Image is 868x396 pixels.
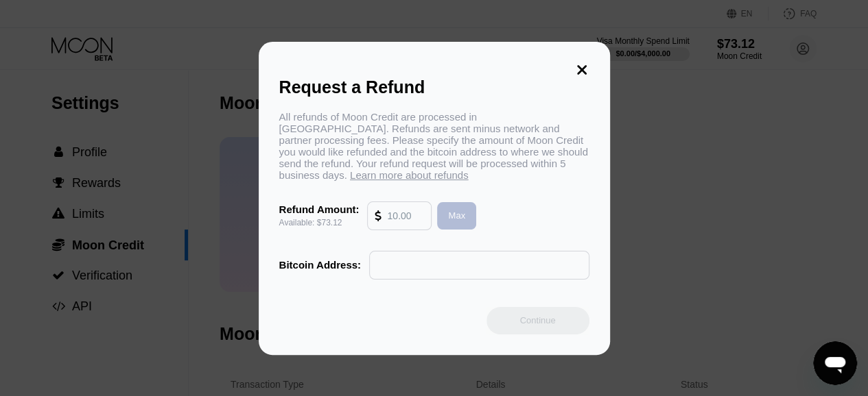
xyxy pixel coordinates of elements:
[813,341,857,385] iframe: Button to launch messaging window
[387,202,424,230] input: 10.00
[279,218,360,227] div: Available: $73.12
[279,259,361,271] div: Bitcoin Address:
[432,202,476,230] div: Max
[279,77,589,97] div: Request a Refund
[448,210,465,221] div: Max
[279,111,589,181] div: All refunds of Moon Credit are processed in [GEOGRAPHIC_DATA]. Refunds are sent minus network and...
[350,169,469,181] span: Learn more about refunds
[279,203,360,215] div: Refund Amount:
